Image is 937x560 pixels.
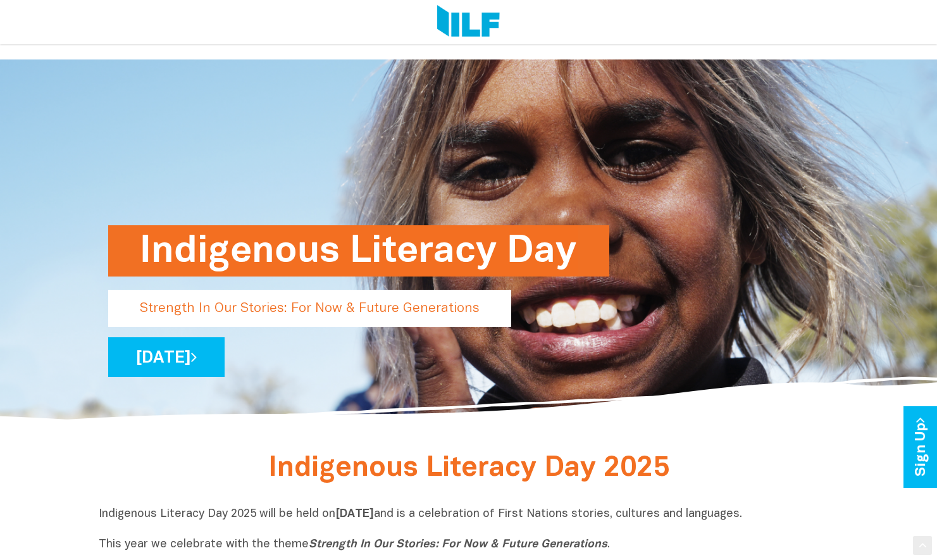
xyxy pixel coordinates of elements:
[913,536,932,555] div: Scroll Back to Top
[309,539,607,550] i: Strength In Our Stories: For Now & Future Generations
[437,5,500,39] img: Logo
[335,509,374,520] b: [DATE]
[268,456,669,482] span: Indigenous Literacy Day 2025
[140,225,578,277] h1: Indigenous Literacy Day
[108,337,225,377] a: [DATE]
[108,290,511,327] p: Strength In Our Stories: For Now & Future Generations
